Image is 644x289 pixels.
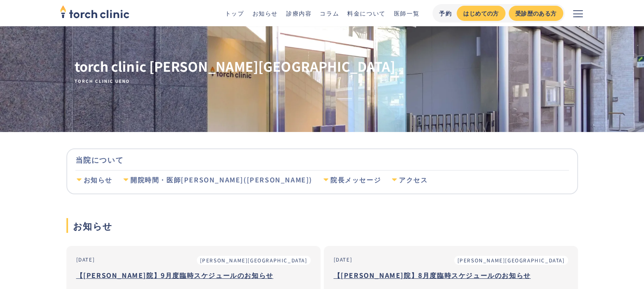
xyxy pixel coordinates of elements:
a: 受診歴のある方 [509,6,563,21]
div: [PERSON_NAME][GEOGRAPHIC_DATA] [200,257,307,264]
a: home [60,6,130,20]
a: お知らせ [75,171,112,189]
a: トップ [225,9,244,17]
div: お知らせ [84,175,112,184]
div: 当院について [75,149,569,170]
a: 院長メッセージ [322,171,381,189]
span: TORCH CLINIC UENO [75,78,395,84]
div: 開院時間・医師[PERSON_NAME]([PERSON_NAME]) [130,175,312,184]
img: torch clinic [60,2,130,20]
div: [DATE] [334,256,353,263]
div: 院長メッセージ [330,175,381,184]
h3: 【[PERSON_NAME]院】8月度臨時スケジュールのお知らせ [334,269,568,281]
a: お知らせ [252,9,278,17]
a: 診療内容 [286,9,312,17]
div: 受診歴のある方 [515,9,557,18]
h2: お知らせ [66,218,578,233]
a: コラム [320,9,339,17]
a: はじめての方 [457,6,505,21]
div: 予約 [439,9,452,18]
a: 開院時間・医師[PERSON_NAME]([PERSON_NAME]) [122,171,312,189]
div: [PERSON_NAME][GEOGRAPHIC_DATA] [457,257,565,264]
a: 料金について [347,9,386,17]
div: [DATE] [76,256,95,263]
h3: 【[PERSON_NAME]院】9月度臨時スケジュールのお知らせ [76,269,311,281]
h1: torch clinic [PERSON_NAME][GEOGRAPHIC_DATA] [75,57,395,84]
a: アクセス [391,171,428,189]
div: アクセス [399,175,428,184]
div: はじめての方 [463,9,498,18]
a: 医師一覧 [394,9,419,17]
